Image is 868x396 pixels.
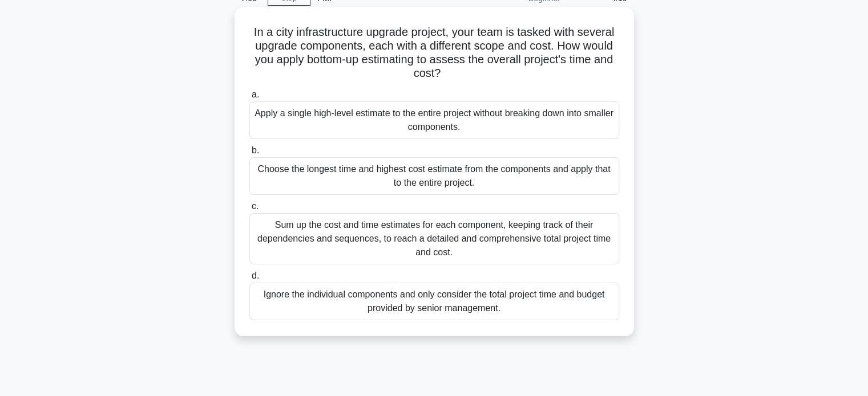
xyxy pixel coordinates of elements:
div: Apply a single high-level estimate to the entire project without breaking down into smaller compo... [249,101,619,139]
div: Ignore the individual components and only consider the total project time and budget provided by ... [249,283,619,320]
span: b. [252,145,259,155]
h5: In a city infrastructure upgrade project, your team is tasked with several upgrade components, ea... [248,25,620,81]
span: d. [252,271,259,280]
div: Sum up the cost and time estimates for each component, keeping track of their dependencies and se... [249,213,619,264]
span: a. [252,89,259,99]
span: c. [252,201,259,211]
div: Choose the longest time and highest cost estimate from the components and apply that to the entir... [249,157,619,195]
